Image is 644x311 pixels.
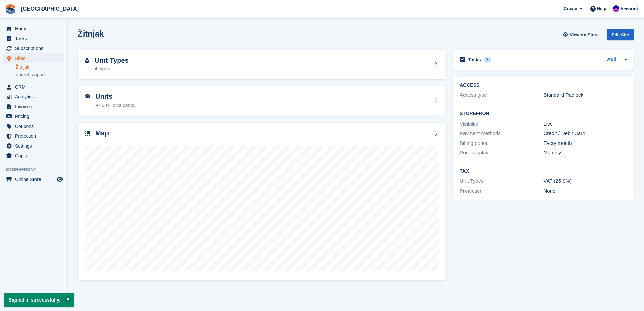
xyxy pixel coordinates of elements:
[460,187,543,195] div: Protection
[78,123,446,281] a: Map
[95,65,129,72] div: 4 types
[5,4,16,14] img: stora-icon-8386f47178a22dfd0bd8f6a31ec36ba5ce8667c1dd55bd0f319d3a0aa187defe.svg
[95,129,109,137] h2: Map
[3,24,64,34] a: menu
[3,131,64,141] a: menu
[3,141,64,151] a: menu
[18,3,81,15] a: [GEOGRAPHIC_DATA]
[15,92,55,102] span: Analytics
[95,57,129,64] h2: Unit Types
[15,82,55,92] span: CRM
[607,29,634,43] a: Edit Site
[3,53,64,63] a: menu
[3,121,64,131] a: menu
[78,86,446,116] a: Units 97.30% occupancy
[15,175,55,184] span: Online Store
[607,56,616,64] a: Add
[15,141,55,151] span: Settings
[3,34,64,43] a: menu
[544,120,627,128] div: Live
[613,5,619,12] img: Ivan Gačić
[85,94,90,99] img: unit-icn-7be61d7bf1b0ce9d3e12c5938cc71ed9869f7b940bace4675aadf7bd6d80202e.svg
[460,139,543,147] div: Billing period
[4,293,74,307] p: Signed in successfully.
[3,175,64,184] a: menu
[78,29,104,38] h2: Žitnjak
[564,5,577,12] span: Create
[544,130,627,137] div: Credit / Debit Card
[56,175,64,183] a: Preview store
[15,102,55,111] span: Invoices
[85,131,90,136] img: map-icn-33ee37083ee616e46c38cad1a60f524a97daa1e2b2c8c0bc3eb3415660979fc1.svg
[16,64,64,70] a: Žitnjak
[460,130,543,137] div: Payment methods
[3,82,64,92] a: menu
[484,57,492,63] div: 7
[460,177,543,185] div: Unit Types
[85,58,89,63] img: unit-type-icn-2b2737a686de81e16bb02015468b77c625bbabd49415b5ef34ead5e3b44a266d.svg
[562,29,601,40] a: View on Store
[16,72,64,78] a: Zagreb zapad
[3,151,64,160] a: menu
[570,31,599,38] span: View on Store
[460,91,543,99] div: Access type
[620,6,638,13] span: Account
[3,102,64,111] a: menu
[544,91,627,99] div: Standard Padlock
[544,187,627,195] div: None
[95,93,135,101] h2: Units
[15,34,55,43] span: Tasks
[15,53,55,63] span: Sites
[460,169,627,174] h2: Tax
[460,83,627,88] h2: ACCESS
[468,57,481,63] h2: Tasks
[460,120,543,128] div: Visibility
[544,149,627,157] div: Monthly
[460,111,627,116] h2: Storefront
[3,44,64,53] a: menu
[15,24,55,34] span: Home
[607,29,634,40] div: Edit Site
[15,121,55,131] span: Coupons
[597,5,606,12] span: Help
[3,92,64,102] a: menu
[6,166,67,173] span: Storefront
[15,131,55,141] span: Protection
[544,139,627,147] div: Every month
[460,149,543,157] div: Price display
[544,177,627,185] div: VAT (25.0%)
[15,151,55,160] span: Capital
[15,44,55,53] span: Subscriptions
[78,50,446,80] a: Unit Types 4 types
[15,112,55,121] span: Pricing
[95,102,135,109] div: 97.30% occupancy
[3,112,64,121] a: menu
